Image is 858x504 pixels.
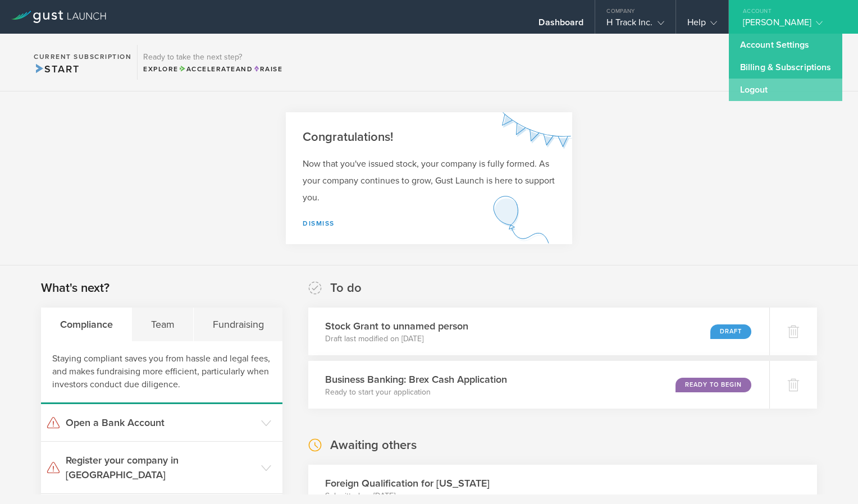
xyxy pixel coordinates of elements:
[34,53,131,60] h2: Current Subscription
[325,491,490,502] p: Submitted on [DATE]
[325,476,490,491] h3: Foreign Qualification for [US_STATE]
[743,17,838,34] div: [PERSON_NAME]
[66,453,255,482] h3: Register your company in [GEOGRAPHIC_DATA]
[330,437,417,453] h2: Awaiting others
[325,319,468,333] h3: Stock Grant to unnamed person
[710,324,751,339] div: Draft
[687,17,717,34] div: Help
[132,308,194,341] div: Team
[253,65,282,73] span: Raise
[303,129,555,145] h2: Congratulations!
[802,450,858,504] iframe: Chat Widget
[538,17,583,34] div: Dashboard
[137,45,288,80] div: Ready to take the next step?ExploreAccelerateandRaise
[66,415,255,430] h3: Open a Bank Account
[606,17,664,34] div: H Track Inc.
[325,387,507,398] p: Ready to start your application
[143,64,282,74] div: Explore
[194,308,282,341] div: Fundraising
[325,372,507,387] h3: Business Banking: Brex Cash Application
[41,308,132,341] div: Compliance
[41,341,282,404] div: Staying compliant saves you from hassle and legal fees, and makes fundraising more efficient, par...
[676,378,751,392] div: Ready to Begin
[325,333,468,345] p: Draft last modified on [DATE]
[143,53,282,61] h3: Ready to take the next step?
[179,65,253,73] span: and
[308,361,769,409] div: Business Banking: Brex Cash ApplicationReady to start your applicationReady to Begin
[308,308,769,355] div: Stock Grant to unnamed personDraft last modified on [DATE]Draft
[303,155,555,206] p: Now that you've issued stock, your company is fully formed. As your company continues to grow, Gu...
[330,280,362,296] h2: To do
[34,63,79,75] span: Start
[179,65,236,73] span: Accelerate
[41,280,109,296] h2: What's next?
[303,219,335,227] a: Dismiss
